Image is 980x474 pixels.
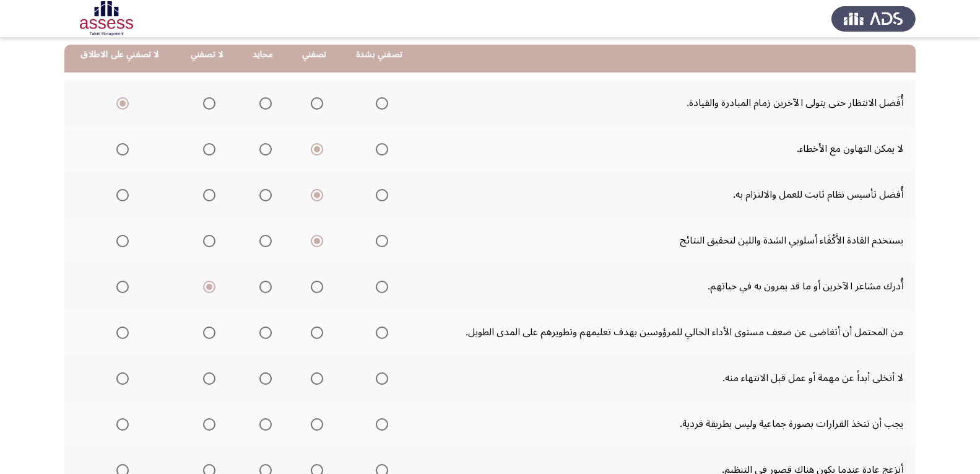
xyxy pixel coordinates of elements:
[306,138,323,159] mat-radio-group: Select an option
[341,37,418,72] th: تصفني بشدة
[371,92,388,113] mat-radio-group: Select an option
[254,184,272,205] mat-radio-group: Select an option
[111,367,129,388] mat-radio-group: Select an option
[371,276,388,297] mat-radio-group: Select an option
[111,184,129,205] mat-radio-group: Select an option
[254,92,272,113] mat-radio-group: Select an option
[306,322,323,343] mat-radio-group: Select an option
[306,367,323,388] mat-radio-group: Select an option
[417,217,916,263] td: يستخدم القادة الأَكْفَاء أسلوبي الشدة واللين لتحقيق النتائج
[176,37,238,72] th: لا تصفني
[306,276,323,297] mat-radio-group: Select an option
[198,184,215,205] mat-radio-group: Select an option
[417,126,916,172] td: لا يمكن التهاون مع الأخطاء.
[254,367,272,388] mat-radio-group: Select an option
[254,138,272,159] mat-radio-group: Select an option
[198,92,215,113] mat-radio-group: Select an option
[417,401,916,447] td: يجب أن تتخذ القرارات بصورة جماعية وليس بطريقة فردية.
[64,37,176,72] th: لا تصفني على الاطلاق
[417,355,916,401] td: لا أتخلى أبداً عن مهمة أو عمل قبل الانتهاء منه.
[254,322,272,343] mat-radio-group: Select an option
[371,138,388,159] mat-radio-group: Select an option
[371,413,388,434] mat-radio-group: Select an option
[417,263,916,309] td: أُدرك مشاعر الآخرين أو ما قد يمرون به في حياتهم.
[198,138,215,159] mat-radio-group: Select an option
[306,230,323,251] mat-radio-group: Select an option
[287,37,340,72] th: تصفني
[64,1,149,36] img: Assessment logo of Leadership Styles
[306,184,323,205] mat-radio-group: Select an option
[371,184,388,205] mat-radio-group: Select an option
[198,230,215,251] mat-radio-group: Select an option
[371,230,388,251] mat-radio-group: Select an option
[417,80,916,126] td: أُفَضل الانتظار حتى يتولى الآخرين زمام المبادرة والقيادة.
[111,413,129,434] mat-radio-group: Select an option
[371,367,388,388] mat-radio-group: Select an option
[198,367,215,388] mat-radio-group: Select an option
[254,230,272,251] mat-radio-group: Select an option
[254,413,272,434] mat-radio-group: Select an option
[198,413,215,434] mat-radio-group: Select an option
[306,92,323,113] mat-radio-group: Select an option
[111,322,129,343] mat-radio-group: Select an option
[306,413,323,434] mat-radio-group: Select an option
[111,92,129,113] mat-radio-group: Select an option
[111,138,129,159] mat-radio-group: Select an option
[198,322,215,343] mat-radio-group: Select an option
[417,309,916,355] td: من المحتمل أن أتغاضى عن ضعف مستوى الأداء الحالي للمرؤوسين بهدف تعليمهم وتطويرهم على المدى الطويل.
[254,276,272,297] mat-radio-group: Select an option
[111,276,129,297] mat-radio-group: Select an option
[238,37,288,72] th: محايد
[831,1,916,36] img: Assess Talent Management logo
[417,172,916,217] td: أُفضل تأسيس نظام ثابت للعمل والالتزام به.
[111,230,129,251] mat-radio-group: Select an option
[371,322,388,343] mat-radio-group: Select an option
[198,276,215,297] mat-radio-group: Select an option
